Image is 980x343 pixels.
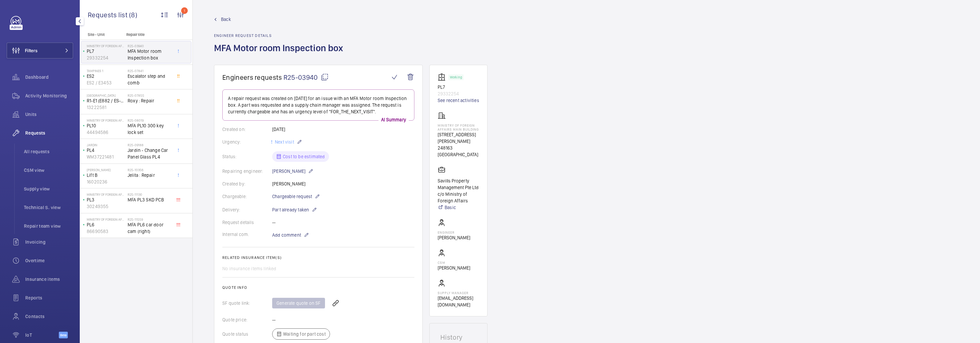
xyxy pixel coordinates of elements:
span: Requests [25,130,73,136]
p: Ministry of Foreign Affairs Main Building [87,192,125,196]
h2: R25-07841 [128,69,171,73]
p: A repair request was created on [DATE] for an issue with an MFA Motor room Inspection box. A part... [228,95,409,115]
p: 29332254 [87,55,125,61]
p: [GEOGRAPHIC_DATA] [87,93,125,97]
p: Savills Property Management Pte Ltd c/o Ministry of Foreign Affairs [438,177,479,204]
h2: R25-07855 [128,93,171,97]
p: 30249355 [87,203,125,210]
span: Next visit [273,139,294,145]
span: Roxy : Repair [128,97,171,104]
span: Overtime [25,257,73,264]
span: All requests [24,148,73,155]
p: [STREET_ADDRESS][PERSON_NAME] [438,131,479,145]
h2: Engineer request details [214,33,347,38]
p: Ministry of Foreign Affairs Main Building [438,123,479,131]
p: [PERSON_NAME] [438,265,470,271]
p: [EMAIL_ADDRESS][DOMAIN_NAME] [438,295,479,308]
span: CSM view [24,167,73,173]
p: Lift B [87,172,125,178]
span: MFA PL6 car door cam (right) [128,221,171,235]
span: MFA Motor room Inspection box [128,48,171,61]
span: Insurance items [25,276,73,283]
span: Add comment [272,232,301,238]
h1: MFA Motor room Inspection box [214,42,347,65]
button: Filters [7,43,73,58]
span: Beta [59,332,68,338]
p: Working [450,76,462,78]
h2: Quote info [222,285,414,290]
span: MFA PL3 SKD PCB [128,196,171,203]
span: R25-03940 [283,73,329,81]
h2: R25-11130 [128,192,171,196]
span: Technical S. view [24,204,73,211]
span: Filters [25,47,38,54]
span: Jelita : Repair [128,172,171,178]
span: Requests list [88,11,129,19]
span: Jardin - Change Car Panel Glass PL4 [128,147,171,160]
span: Chargeable request [272,193,312,200]
img: elevator.svg [438,73,448,81]
a: See recent activities [438,97,479,104]
p: PL7 [438,84,479,90]
span: Reports [25,294,73,301]
span: Supply view [24,185,73,192]
p: Repair title [126,32,170,37]
span: Engineers requests [222,73,282,81]
p: 29332254 [438,90,479,97]
p: ES2 / E3453 [87,79,125,86]
span: Activity Monitoring [25,92,73,99]
p: AI Summary [379,116,409,123]
span: Back [221,16,231,23]
p: WM37221481 [87,154,125,160]
h2: R25-11559 [128,217,171,221]
h2: R25-08019 [128,118,171,122]
p: Site - Unit [80,32,124,37]
p: Ministry of Foreign Affairs Main Building [87,118,125,122]
p: Tampines 1 [87,69,125,73]
h1: History [440,334,477,341]
p: R1-E1 (E882 / ES-ER1/2) [87,97,125,104]
p: Ministry of Foreign Affairs Main Building [87,44,125,48]
span: MFA PL10 300 key lock set [128,122,171,136]
a: Basic [438,204,479,211]
p: 86690583 [87,228,125,235]
span: Escalator step and comb [128,73,171,86]
p: 248163 [GEOGRAPHIC_DATA] [438,145,479,158]
p: [PERSON_NAME] [438,234,470,241]
p: PL3 [87,196,125,203]
h2: R25-10356 [128,168,171,172]
p: 16020236 [87,178,125,185]
span: Dashboard [25,74,73,80]
p: Ministry of Foreign Affairs Main Building [87,217,125,221]
span: Repair team view [24,223,73,229]
span: Contacts [25,313,73,320]
p: PL4 [87,147,125,154]
p: ES2 [87,73,125,79]
span: Units [25,111,73,118]
p: PL10 [87,122,125,129]
p: Supply manager [438,291,479,295]
p: Part already taken [272,206,317,214]
h2: Related insurance item(s) [222,255,414,260]
p: PL7 [87,48,125,55]
p: PL6 [87,221,125,228]
p: [PERSON_NAME] [272,167,313,175]
p: [PERSON_NAME] [87,168,125,172]
span: Invoicing [25,239,73,245]
h2: R25-09188 [128,143,171,147]
p: 44494586 [87,129,125,136]
p: Jardin [87,143,125,147]
p: 13222581 [87,104,125,111]
p: Engineer [438,230,470,234]
h2: R25-03940 [128,44,171,48]
p: CSM [438,261,470,265]
span: IoT [25,332,59,338]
